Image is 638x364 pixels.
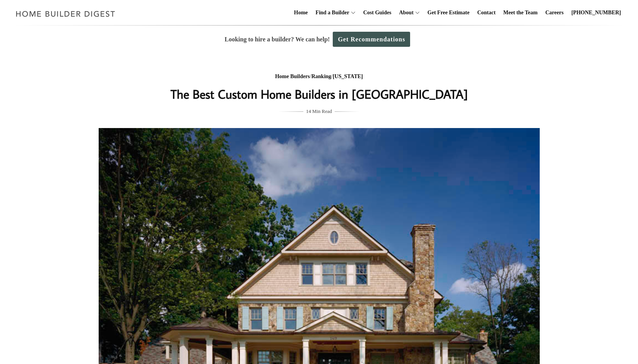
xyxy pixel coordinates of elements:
a: Contact [474,0,498,25]
a: [US_STATE] [333,73,363,79]
div: / / [165,72,474,82]
a: Find a Builder [313,0,349,25]
span: 14 Min Read [306,107,332,116]
a: Ranking [311,73,331,79]
img: Home Builder Digest [12,6,119,21]
a: Get Free Estimate [424,0,473,25]
a: About [396,0,413,25]
h1: The Best Custom Home Builders in [GEOGRAPHIC_DATA] [165,85,474,103]
a: Careers [542,0,567,25]
a: Home [291,0,311,25]
a: Meet the Team [500,0,541,25]
a: [PHONE_NUMBER] [568,0,624,25]
a: Get Recommendations [333,32,410,47]
a: Cost Guides [360,0,395,25]
a: Home Builders [275,73,310,79]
